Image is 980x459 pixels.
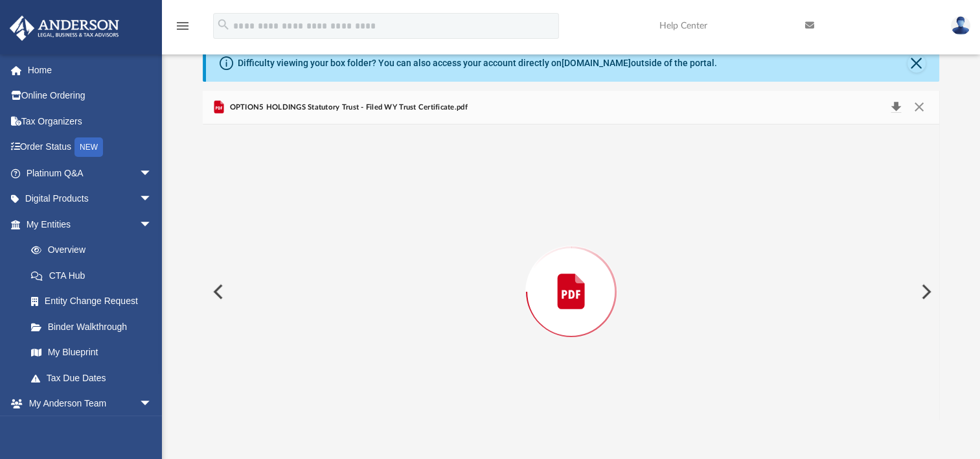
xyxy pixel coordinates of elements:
a: Tax Due Dates [18,365,172,391]
a: Tax Organizers [9,108,172,134]
a: Platinum Q&Aarrow_drop_down [9,160,172,186]
a: Order StatusNEW [9,134,172,161]
span: arrow_drop_down [139,160,165,187]
div: Difficulty viewing your box folder? You can also access your account directly on outside of the p... [238,56,717,70]
a: CTA Hub [18,263,172,288]
a: Home [9,57,172,83]
a: [DOMAIN_NAME] [562,58,631,68]
button: Previous File [203,274,231,310]
span: OPTION5 HOLDINGS Statutory Trust - Filed WY Trust Certificate.pdf [227,102,467,113]
span: arrow_drop_down [139,211,165,238]
a: Binder Walkthrough [18,314,172,340]
a: My Entitiesarrow_drop_down [9,211,172,237]
i: menu [175,18,190,34]
a: menu [175,25,190,34]
div: NEW [74,137,103,157]
a: Online Ordering [9,83,172,109]
a: My Blueprint [18,340,165,366]
i: search [216,18,231,32]
img: Anderson Advisors Platinum Portal [6,16,123,41]
button: Download [884,99,907,117]
button: Close [907,99,930,117]
button: Next File [911,274,939,310]
span: arrow_drop_down [139,186,165,213]
a: Overview [18,237,172,263]
span: arrow_drop_down [139,391,165,418]
a: Digital Productsarrow_drop_down [9,186,172,212]
a: Entity Change Request [18,288,172,314]
a: My Anderson Teamarrow_drop_down [9,391,165,417]
button: Close [907,54,926,73]
img: User Pic [951,16,970,35]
